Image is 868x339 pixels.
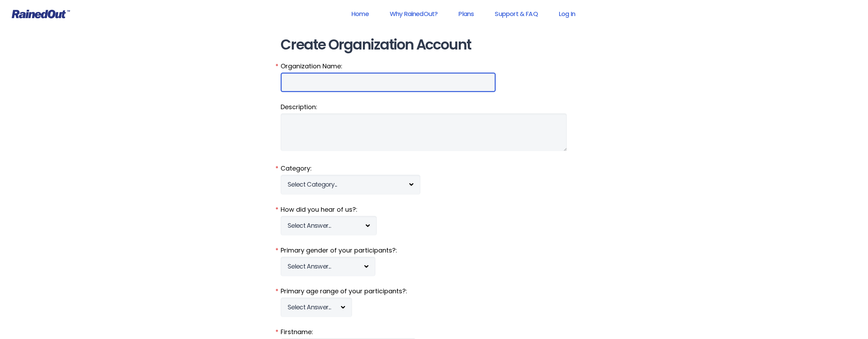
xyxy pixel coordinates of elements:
[281,37,587,53] h1: Create Organization Account
[281,327,587,337] label: Firstname:
[281,103,587,112] label: Description:
[281,62,587,71] label: Organization Name:
[550,6,584,22] a: Log In
[342,6,378,22] a: Home
[281,164,587,173] label: Category:
[281,205,587,214] label: How did you hear of us?:
[281,287,587,296] label: Primary age range of your participants?:
[281,246,587,255] label: Primary gender of your participants?:
[449,6,483,22] a: Plans
[381,6,447,22] a: Why RainedOut?
[486,6,547,22] a: Support & FAQ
